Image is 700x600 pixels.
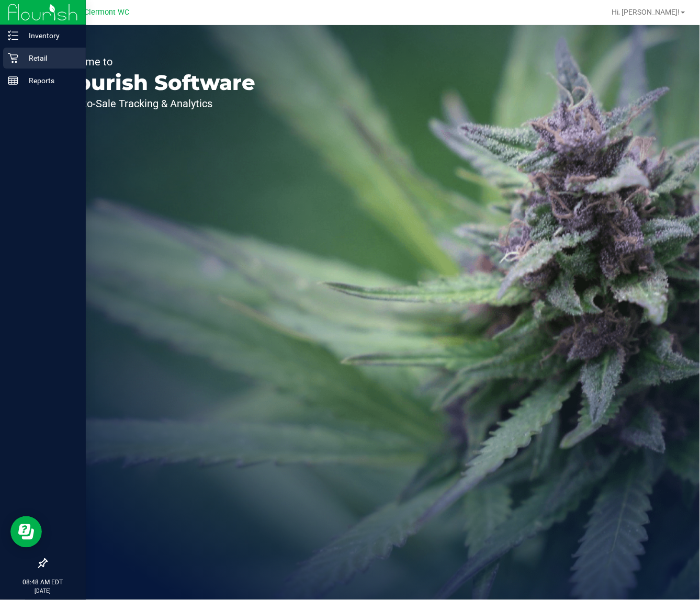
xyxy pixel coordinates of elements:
p: Welcome to [57,56,255,67]
span: Hi, [PERSON_NAME]! [612,8,680,16]
inline-svg: Retail [8,53,18,63]
p: [DATE] [5,587,81,595]
p: Reports [18,74,81,87]
span: Clermont WC [84,8,129,17]
iframe: Resource center [10,516,42,548]
p: Inventory [18,29,81,42]
p: 08:48 AM EDT [5,578,81,587]
p: Seed-to-Sale Tracking & Analytics [57,98,255,109]
inline-svg: Reports [8,75,18,86]
p: Flourish Software [57,72,255,93]
inline-svg: Inventory [8,30,18,41]
p: Retail [18,52,81,64]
